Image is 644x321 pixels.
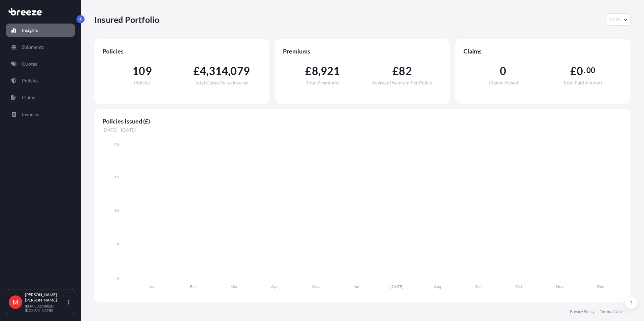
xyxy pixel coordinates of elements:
span: 82 [399,66,412,76]
a: Invoices [6,108,75,121]
p: Insured Portfolio [94,14,159,25]
tspan: Apr [271,284,278,289]
span: 8 [312,66,318,76]
span: 314 [209,66,228,76]
p: [PERSON_NAME] [PERSON_NAME] [25,292,67,303]
span: 4 [200,66,206,76]
span: Policies [134,80,151,85]
tspan: May [312,284,320,289]
span: Total Cargo Value Insured [195,80,249,85]
p: Policies [22,77,38,84]
span: 0 [500,66,506,76]
tspan: 15 [114,174,119,179]
span: M [13,299,19,306]
p: Claims [22,94,36,101]
a: Claims [6,91,75,104]
tspan: Jun [353,284,359,289]
tspan: Nov [556,284,564,289]
span: 109 [132,66,152,76]
tspan: [DATE] [390,284,404,289]
span: Total Paid Amount [563,80,602,85]
a: Shipments [6,40,75,54]
span: 0 [577,66,583,76]
p: Invoices [22,111,39,118]
a: Quotes [6,57,75,71]
span: [DATE] - [DATE] [102,127,622,133]
p: Shipments [22,44,44,50]
a: Policies [6,74,75,87]
span: 00 [586,68,595,73]
tspan: Oct [515,284,522,289]
span: , [318,66,321,76]
tspan: 0 [117,276,119,281]
span: £ [570,66,577,76]
span: 079 [230,66,250,76]
tspan: 10 [114,208,119,213]
p: Quotes [22,61,37,67]
p: [EMAIL_ADDRESS][DOMAIN_NAME] [25,304,67,312]
span: £ [305,66,312,76]
tspan: Aug [434,284,442,289]
a: Privacy Policy [570,309,594,314]
p: Insights [22,27,38,34]
span: . [584,68,585,73]
span: Premiums [283,47,442,55]
span: Policies Issued (£) [102,117,622,125]
span: Claims [463,47,622,55]
tspan: Sep [475,284,482,289]
span: , [206,66,208,76]
button: Year Selector [607,13,631,26]
span: £ [392,66,399,76]
span: £ [193,66,200,76]
span: 2025 [610,16,621,23]
tspan: Dec [597,284,604,289]
tspan: Feb [190,284,197,289]
a: Terms of Use [600,309,622,314]
span: 921 [321,66,340,76]
tspan: Jan [150,284,156,289]
span: Claims Raised [489,80,518,85]
tspan: Mar [230,284,238,289]
tspan: 5 [117,242,119,247]
span: , [228,66,230,76]
span: Total Premiums [306,80,339,85]
a: Insights [6,24,75,37]
span: Average Premium Per Policy [372,80,432,85]
tspan: 20 [114,142,119,147]
span: Policies [102,47,261,55]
